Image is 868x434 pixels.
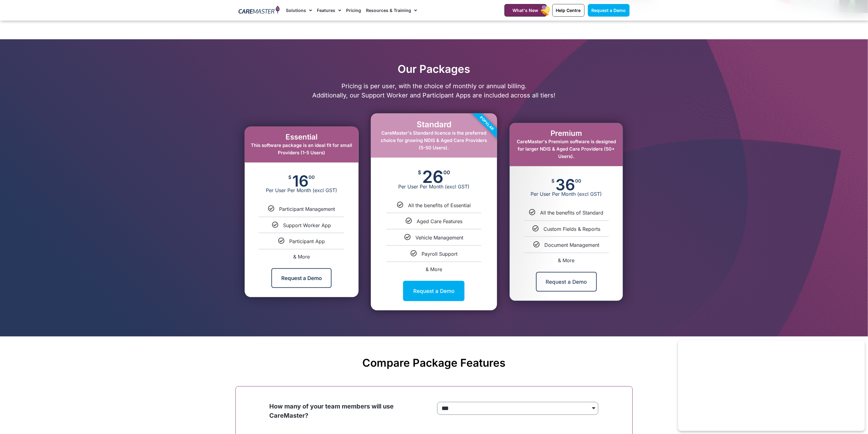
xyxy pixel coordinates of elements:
[288,175,291,180] span: $
[422,251,457,257] a: Payroll Support
[239,6,280,15] img: CareMaster Logo
[283,222,331,228] a: Support Worker App
[418,170,421,175] span: $
[510,191,623,197] span: Per User Per Month (excl GST)
[504,4,547,17] a: What's New
[279,206,335,212] a: Participant Management
[540,210,604,216] a: All the benefits of Standard
[443,170,450,175] span: 00
[235,81,633,100] p: Pricing is per user, with the choice of monthly or annual billing. Additionally, our Support Work...
[251,133,352,142] h2: Essential
[543,226,600,232] a: Custom Fields & Reports
[556,8,581,13] span: Help Centre
[422,170,443,183] span: 26
[309,175,315,180] span: 00
[403,281,465,301] a: Request a Demo
[452,89,522,159] div: Popular
[513,8,539,13] span: What's New
[292,175,309,187] span: 16
[377,120,491,129] h2: Standard
[235,62,633,75] h2: Our Packages
[417,218,462,224] a: Aged Care Features
[239,357,630,369] h2: Compare Package Features
[251,142,352,156] span: This software package is an ideal fit for small Providers (1-5 Users)
[381,130,487,151] span: CareMaster's Standard licence is the preferred choice for growing NDIS & Aged Care Providers (5-5...
[555,179,575,191] span: 36
[536,272,597,292] a: Request a Demo
[592,8,626,13] span: Request a Demo
[544,242,599,248] a: Document Management
[245,187,359,193] span: Per User Per Month (excl GST)
[270,402,431,420] p: How many of your team members will use CareMaster?
[575,179,581,183] span: 00
[551,179,555,183] span: $
[558,257,575,263] a: & More
[371,183,497,190] span: Per User Per Month (excl GST)
[552,4,585,17] a: Help Centre
[289,238,325,244] a: Participant App
[271,268,332,288] a: Request a Demo
[415,235,463,241] a: Vehicle Management
[678,340,865,431] iframe: Popup CTA
[408,202,471,208] a: All the benefits of Essential
[293,254,310,260] a: & More
[517,139,616,159] span: CareMaster's Premium software is designed for larger NDIS & Aged Care Providers (50+ Users).
[516,129,617,138] h2: Premium
[426,266,442,272] a: & More
[588,4,630,17] a: Request a Demo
